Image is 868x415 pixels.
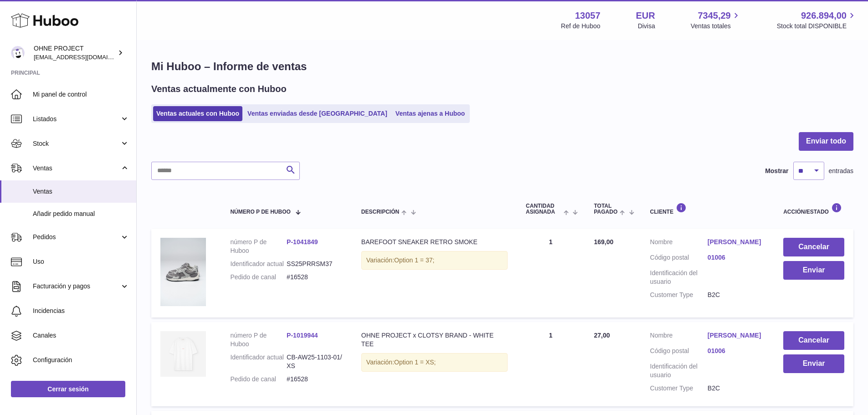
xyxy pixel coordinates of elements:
dt: Identificador actual [230,260,287,268]
span: entradas [829,167,853,175]
span: Ventas [33,187,129,196]
span: Cantidad ASIGNADA [526,203,561,215]
span: Total pagado [594,203,617,215]
td: 1 [517,229,585,318]
button: Enviar [783,354,844,373]
dt: Customer Type [650,384,708,393]
dt: número P de Huboo [230,238,287,255]
a: [PERSON_NAME] [708,331,765,340]
dd: SS25PRRSM37 [287,260,343,268]
td: 1 [517,322,585,406]
dt: Identificación del usuario [650,269,708,286]
dd: B2C [708,291,765,299]
img: internalAdmin-13057@internal.huboo.com [11,46,25,60]
div: Ref de Huboo [561,22,600,31]
strong: 13057 [575,10,601,22]
div: Acción/Estado [783,203,844,215]
div: Variación: [361,353,508,372]
a: Ventas actuales con Huboo [153,106,242,121]
dt: Pedido de canal [230,375,287,384]
span: Incidencias [33,307,129,315]
button: Enviar todo [799,132,853,151]
a: P-1041849 [287,238,318,246]
div: Cliente [650,203,765,215]
span: Stock total DISPONIBLE [777,22,857,31]
button: Cancelar [783,331,844,350]
span: Listados [33,115,120,123]
dt: Pedido de canal [230,273,287,282]
button: Enviar [783,261,844,280]
span: Stock [33,139,120,148]
dd: #16528 [287,375,343,384]
a: 926.894,00 Stock total DISPONIBLE [777,10,857,31]
label: Mostrar [765,167,788,175]
span: 7345,29 [698,10,730,22]
a: Ventas ajenas a Huboo [392,106,468,121]
div: OHNE PROJECT [34,44,116,61]
span: Uso [33,257,129,266]
div: OHNE PROJECT x CLOTSY BRAND - WHITE TEE [361,331,508,348]
div: BAREFOOT SNEAKER RETRO SMOKE [361,238,508,246]
img: Camiseta_oversize-F_-_ohne.jpg [160,331,206,377]
span: Option 1 = 37; [394,256,434,264]
span: Facturación y pagos [33,282,120,291]
h2: Ventas actualmente con Huboo [151,83,287,95]
span: Option 1 = XS; [394,359,436,366]
div: Divisa [638,22,655,31]
dt: Nombre [650,331,708,342]
dt: Nombre [650,238,708,249]
img: DSC02828.jpg [160,238,206,306]
span: número P de Huboo [230,209,290,215]
span: Añadir pedido manual [33,210,129,218]
dt: Identificador actual [230,353,287,370]
dt: número P de Huboo [230,331,287,348]
span: Descripción [361,209,399,215]
span: 27,00 [594,332,610,339]
span: Ventas [33,164,120,173]
dt: Código postal [650,253,708,264]
span: 926.894,00 [801,10,847,22]
span: Ventas totales [691,22,741,31]
dt: Identificación del usuario [650,362,708,379]
a: P-1019944 [287,332,318,339]
span: Pedidos [33,233,120,241]
a: 01006 [708,347,765,355]
span: Mi panel de control [33,90,129,99]
span: Canales [33,331,129,340]
dd: #16528 [287,273,343,282]
a: [PERSON_NAME] [708,238,765,246]
span: [EMAIL_ADDRESS][DOMAIN_NAME] [34,53,134,61]
button: Cancelar [783,238,844,256]
a: Ventas enviadas desde [GEOGRAPHIC_DATA] [244,106,390,121]
span: Configuración [33,356,129,364]
h1: Mi Huboo – Informe de ventas [151,59,853,74]
a: 01006 [708,253,765,262]
dd: CB-AW25-1103-01/XS [287,353,343,370]
a: Cerrar sesión [11,381,125,397]
dt: Código postal [650,347,708,358]
div: Variación: [361,251,508,270]
a: 7345,29 Ventas totales [691,10,741,31]
strong: EUR [636,10,655,22]
dt: Customer Type [650,291,708,299]
span: 169,00 [594,238,613,246]
dd: B2C [708,384,765,393]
